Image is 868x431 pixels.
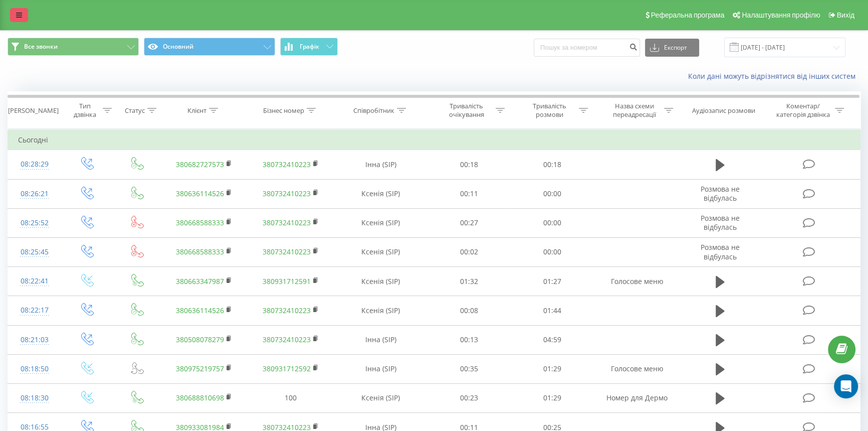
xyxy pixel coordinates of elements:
[511,296,594,325] td: 01:44
[263,160,311,169] a: 380732410223
[263,306,311,315] a: 380732410223
[511,237,594,266] td: 00:00
[427,208,510,237] td: 00:27
[248,383,334,412] td: 100
[18,155,51,174] div: 08:28:29
[18,388,51,408] div: 08:18:30
[334,354,427,383] td: Інна (SIP)
[334,325,427,354] td: Інна (SIP)
[701,184,740,203] span: Розмова не відбулась
[594,354,681,383] td: Голосове меню
[176,160,224,169] a: 380682727573
[511,208,594,237] td: 00:00
[70,102,100,119] div: Тип дзвінка
[427,150,510,179] td: 00:18
[176,276,224,286] a: 380663347987
[300,43,319,50] span: Графік
[263,335,311,344] a: 380732410223
[18,359,51,379] div: 08:18:50
[24,43,58,51] span: Все звонки
[144,38,275,56] button: Основний
[427,354,510,383] td: 00:35
[511,150,594,179] td: 00:18
[263,247,311,256] a: 380732410223
[263,218,311,227] a: 380732410223
[334,267,427,296] td: Ксенія (SIP)
[701,242,740,261] span: Розмова не відбулась
[837,11,854,19] span: Вихід
[176,364,224,373] a: 380975219757
[688,71,860,81] a: Коли дані можуть відрізнятися вiд інших систем
[511,267,594,296] td: 01:27
[742,11,820,19] span: Налаштування профілю
[125,106,145,115] div: Статус
[427,267,510,296] td: 01:32
[427,383,510,412] td: 00:23
[8,106,59,115] div: [PERSON_NAME]
[427,237,510,266] td: 00:02
[263,276,311,286] a: 380931712591
[176,306,224,315] a: 380636114526
[334,179,427,208] td: Ксенія (SIP)
[645,39,699,57] button: Експорт
[18,184,51,204] div: 08:26:21
[187,106,206,115] div: Клієнт
[427,325,510,354] td: 00:13
[511,325,594,354] td: 04:59
[701,213,740,232] span: Розмова не відбулась
[608,102,662,119] div: Назва схеми переадресації
[8,38,139,56] button: Все звонки
[176,247,224,256] a: 380668588333
[334,237,427,266] td: Ксенія (SIP)
[18,213,51,233] div: 08:25:52
[280,38,338,56] button: Графік
[176,189,224,198] a: 380636114526
[594,383,681,412] td: Номер для Дермо
[263,106,304,115] div: Бізнес номер
[176,218,224,227] a: 380668588333
[18,301,51,320] div: 08:22:17
[18,330,51,350] div: 08:21:03
[511,383,594,412] td: 01:29
[263,189,311,198] a: 380732410223
[651,11,725,19] span: Реферальна програма
[427,296,510,325] td: 00:08
[523,102,576,119] div: Тривалість розмови
[511,354,594,383] td: 01:29
[353,106,394,115] div: Співробітник
[834,374,858,398] div: Open Intercom Messenger
[692,106,755,115] div: Аудіозапис розмови
[18,271,51,291] div: 08:22:41
[176,335,224,344] a: 380508078279
[440,102,493,119] div: Тривалість очікування
[334,208,427,237] td: Ксенія (SIP)
[511,179,594,208] td: 00:00
[334,296,427,325] td: Ксенія (SIP)
[263,364,311,373] a: 380931712592
[334,383,427,412] td: Ксенія (SIP)
[594,267,681,296] td: Голосове меню
[334,150,427,179] td: Інна (SIP)
[774,102,832,119] div: Коментар/категорія дзвінка
[18,242,51,262] div: 08:25:45
[427,179,510,208] td: 00:11
[176,393,224,402] a: 380688810698
[8,130,860,150] td: Сьогодні
[534,39,640,57] input: Пошук за номером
